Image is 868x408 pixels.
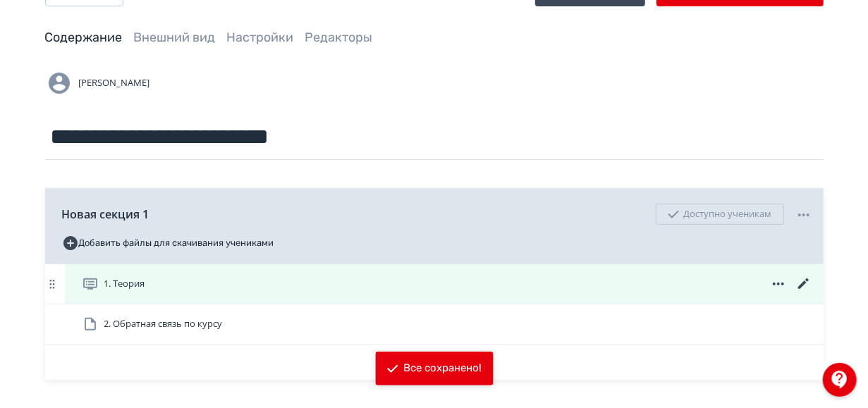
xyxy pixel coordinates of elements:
span: [PERSON_NAME] [79,76,150,90]
div: Все сохранено! [403,361,482,376]
div: 1. Теория [45,264,824,304]
span: 2. Обратная связь по курсу [104,317,223,331]
button: Добавить файлы для скачивания учениками [62,232,274,254]
a: Внешний вид [134,30,216,45]
span: 1. Теория [104,277,145,291]
span: Новая секция 1 [62,206,149,223]
button: Добавить [45,345,824,380]
a: Содержание [45,30,123,45]
div: Доступно ученикам [656,204,784,225]
div: 2. Обратная связь по курсу [45,304,824,345]
a: Настройки [227,30,294,45]
a: Редакторы [305,30,373,45]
